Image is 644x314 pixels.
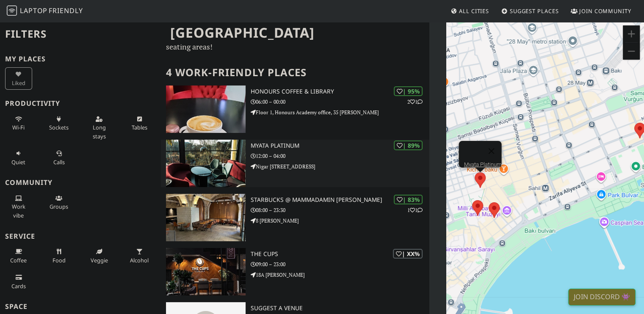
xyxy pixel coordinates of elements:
[407,206,423,214] p: 1 1
[161,194,429,241] a: Starbucks @ Mammadamin Rasul-Zadeh | 83% 11 Starbucks @ Mammadamin [PERSON_NAME] 08:00 – 23:30 8 ...
[132,124,147,131] span: Work-friendly tables
[394,195,423,204] div: | 83%
[251,260,430,268] p: 09:00 – 23:00
[166,140,245,187] img: Myata Platinum
[53,256,66,264] span: Food
[45,146,72,169] button: Calls
[251,142,430,149] h3: Myata Platinum
[459,7,489,15] span: All Cities
[251,196,430,204] h3: Starbucks @ Mammadamin [PERSON_NAME]
[166,194,245,241] img: Starbucks @ Mammadamin Rasul-Zadeh
[251,108,430,116] p: Floor 1, Honours Academy office, 35 [PERSON_NAME]
[130,256,149,264] span: Alcohol
[126,112,153,135] button: Tables
[5,146,32,169] button: Quiet
[5,179,156,187] h3: Community
[12,124,25,131] span: Stable Wi-Fi
[93,124,106,140] span: Long stays
[86,112,113,143] button: Long stays
[251,88,430,95] h3: Honours Coffee & Library
[49,124,69,131] span: Power sockets
[447,3,492,19] a: All Cities
[510,7,559,15] span: Suggest Places
[5,112,32,135] button: Wi-Fi
[5,232,156,240] h3: Service
[251,251,430,258] h3: The Cups
[126,245,153,267] button: Alcohol
[393,249,423,259] div: | XX%
[50,203,68,210] span: Group tables
[623,25,640,42] button: Yaxınlaşdır
[5,191,32,222] button: Work vibe
[464,161,501,168] a: Myata Platinum
[407,98,423,106] p: 2 1
[5,245,32,267] button: Coffee
[579,7,631,15] span: Join Community
[251,271,430,279] p: 18A [PERSON_NAME]
[5,303,156,311] h3: Space
[12,203,25,219] span: People working
[53,158,65,166] span: Video/audio calls
[394,140,423,150] div: | 89%
[5,55,156,63] h3: My Places
[394,86,423,96] div: | 95%
[5,270,32,293] button: Cards
[161,140,429,187] a: Myata Platinum | 89% Myata Platinum 12:00 – 04:00 Nigar [STREET_ADDRESS]
[251,206,430,214] p: 08:00 – 23:30
[20,6,47,15] span: Laptop
[7,4,83,19] a: LaptopFriendly LaptopFriendly
[91,256,108,264] span: Veggie
[166,248,245,295] img: The Cups
[45,245,72,267] button: Food
[49,6,83,15] span: Friendly
[10,256,27,264] span: Coffee
[166,85,245,133] img: Honours Coffee & Library
[86,245,113,267] button: Veggie
[251,152,430,160] p: 12:00 – 04:00
[161,248,429,295] a: The Cups | XX% The Cups 09:00 – 23:00 18A [PERSON_NAME]
[5,99,156,107] h3: Productivity
[7,6,17,16] img: LaptopFriendly
[45,191,72,214] button: Groups
[45,112,72,135] button: Sockets
[623,43,640,60] button: Uzaqlaşdır
[161,85,429,133] a: Honours Coffee & Library | 95% 21 Honours Coffee & Library 06:00 – 00:00 Floor 1, Honours Academy...
[251,217,430,225] p: 8 [PERSON_NAME]
[251,163,430,171] p: Nigar [STREET_ADDRESS]
[163,21,428,44] h1: [GEOGRAPHIC_DATA]
[251,98,430,106] p: 06:00 – 00:00
[567,3,635,19] a: Join Community
[166,60,424,85] h2: 4 Work-Friendly Places
[5,21,156,47] h2: Filters
[251,305,430,312] h3: Suggest a Venue
[11,282,26,290] span: Credit cards
[11,158,25,166] span: Quiet
[481,141,501,161] button: Bağlayın
[498,3,562,19] a: Suggest Places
